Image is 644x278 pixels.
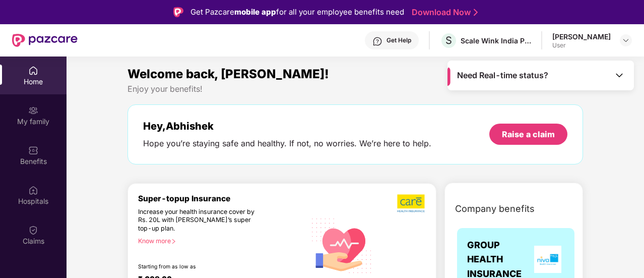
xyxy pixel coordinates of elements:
[372,36,382,46] img: svg+xml;base64,PHN2ZyBpZD0iSGVscC0zMngzMiIgeG1sbnM9Imh0dHA6Ly93d3cudzMub3JnLzIwMDAvc3ZnIiB3aWR0aD...
[138,263,263,270] div: Starting from as low as
[534,246,561,273] img: insurerLogo
[28,145,38,155] img: svg+xml;base64,PHN2ZyBpZD0iQmVuZWZpdHMiIHhtbG5zPSJodHRwOi8vd3d3LnczLm9yZy8yMDAwL3N2ZyIgd2lkdGg9Ij...
[138,194,306,203] div: Super-topup Insurance
[173,7,183,17] img: Logo
[457,70,548,81] span: Need Real-time status?
[461,36,531,45] div: Scale Wink India Private Limited
[552,41,611,49] div: User
[397,194,426,213] img: b5dec4f62d2307b9de63beb79f102df3.png
[28,66,38,76] img: svg+xml;base64,PHN2ZyBpZD0iSG9tZSIgeG1sbnM9Imh0dHA6Ly93d3cudzMub3JnLzIwMDAvc3ZnIiB3aWR0aD0iMjAiIG...
[445,34,452,46] span: S
[12,34,78,47] img: New Pazcare Logo
[138,208,263,233] div: Increase your health insurance cover by Rs. 20L with [PERSON_NAME]’s super top-up plan.
[28,185,38,195] img: svg+xml;base64,PHN2ZyBpZD0iSG9zcGl0YWxzIiB4bWxucz0iaHR0cDovL3d3dy53My5vcmcvMjAwMC9zdmciIHdpZHRoPS...
[190,6,404,18] div: Get Pazcare for all your employee benefits need
[127,84,583,94] div: Enjoy your benefits!
[138,237,300,244] div: Know more
[502,129,555,140] div: Raise a claim
[143,138,431,149] div: Hope you’re staying safe and healthy. If not, no worries. We’re here to help.
[143,120,431,132] div: Hey, Abhishek
[387,36,411,44] div: Get Help
[412,7,475,18] a: Download Now
[614,70,624,80] img: Toggle Icon
[171,239,176,244] span: right
[28,225,38,235] img: svg+xml;base64,PHN2ZyBpZD0iQ2xhaW0iIHhtbG5zPSJodHRwOi8vd3d3LnczLm9yZy8yMDAwL3N2ZyIgd2lkdGg9IjIwIi...
[127,67,329,81] span: Welcome back, [PERSON_NAME]!
[234,7,276,17] strong: mobile app
[28,105,38,116] img: svg+xml;base64,PHN2ZyB3aWR0aD0iMjAiIGhlaWdodD0iMjAiIHZpZXdCb3g9IjAgMCAyMCAyMCIgZmlsbD0ibm9uZSIgeG...
[552,32,611,41] div: [PERSON_NAME]
[474,7,478,18] img: Stroke
[455,202,535,216] span: Company benefits
[622,36,630,44] img: svg+xml;base64,PHN2ZyBpZD0iRHJvcGRvd24tMzJ4MzIiIHhtbG5zPSJodHRwOi8vd3d3LnczLm9yZy8yMDAwL3N2ZyIgd2...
